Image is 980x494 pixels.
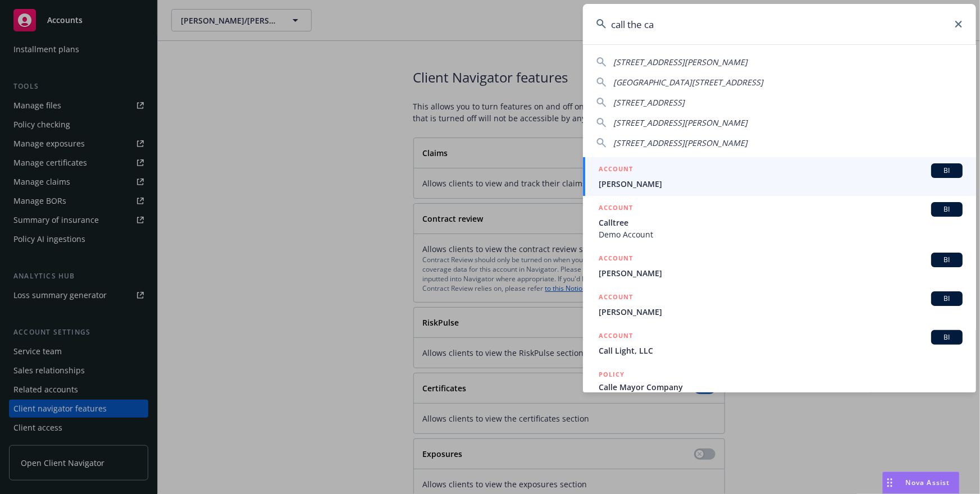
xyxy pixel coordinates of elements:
span: BI [936,166,958,176]
span: BI [936,255,958,265]
span: [STREET_ADDRESS] [613,97,685,108]
a: ACCOUNTBICall Light, LLC [583,324,976,363]
span: [GEOGRAPHIC_DATA][STREET_ADDRESS] [613,77,763,88]
span: BI [936,204,958,214]
a: ACCOUNTBICalltreeDemo Account [583,196,976,246]
h5: POLICY [599,369,625,380]
a: ACCOUNTBI[PERSON_NAME] [583,285,976,324]
span: [STREET_ADDRESS][PERSON_NAME] [613,138,747,148]
input: Search... [583,4,976,44]
span: Calle Mayor Company [599,381,963,393]
h5: ACCOUNT [599,253,633,266]
span: [PERSON_NAME] [599,306,963,318]
a: POLICYCalle Mayor Company [583,363,976,411]
span: [PERSON_NAME] [599,178,963,190]
div: Drag to move [883,472,897,493]
span: [STREET_ADDRESS][PERSON_NAME] [613,57,747,67]
span: Nova Assist [906,478,950,487]
h5: ACCOUNT [599,163,633,177]
span: Demo Account [599,228,963,240]
span: Calltree [599,217,963,228]
span: BI [936,294,958,304]
span: [PERSON_NAME] [599,267,963,279]
h5: ACCOUNT [599,330,633,344]
span: BI [936,332,958,342]
button: Nova Assist [882,472,960,494]
span: Call Light, LLC [599,345,963,356]
a: ACCOUNTBI[PERSON_NAME] [583,157,976,196]
h5: ACCOUNT [599,202,633,216]
a: ACCOUNTBI[PERSON_NAME] [583,246,976,285]
h5: ACCOUNT [599,291,633,305]
span: [STREET_ADDRESS][PERSON_NAME] [613,117,747,128]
